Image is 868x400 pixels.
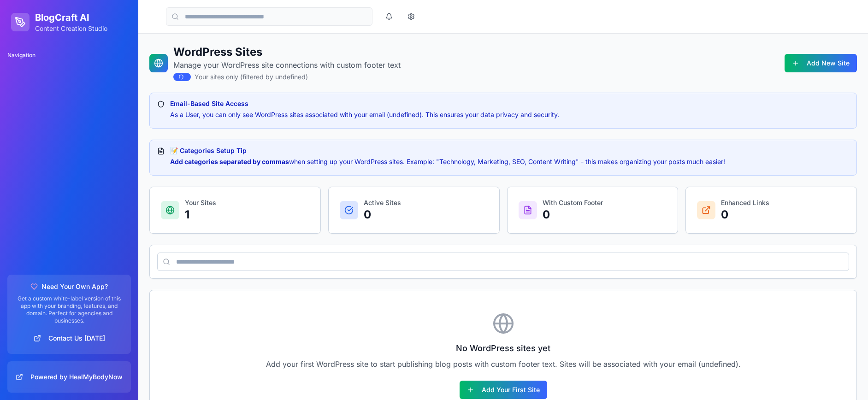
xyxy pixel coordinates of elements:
[173,45,401,59] h1: WordPress Sites
[170,110,849,119] div: As a User, you can only see WordPress sites associated with your email (undefined). This ensures ...
[185,198,216,207] p: Your Sites
[785,54,857,72] button: Add New Site
[15,295,124,324] p: Get a custom white-label version of this app with your branding, features, and domain. Perfect fo...
[170,157,849,166] div: when setting up your WordPress sites. Example: "Technology, Marketing, SEO, Content Writing" - th...
[460,381,547,399] button: Add Your First Site
[721,198,769,207] p: Enhanced Links
[170,99,849,108] div: Email-Based Site Access
[170,146,849,155] div: 📝 Categories Setup Tip
[35,11,107,24] h1: BlogCraft AI
[4,48,135,63] div: Navigation
[543,207,603,222] p: 0
[543,198,603,207] p: With Custom Footer
[172,359,834,370] p: Add your first WordPress site to start publishing blog posts with custom footer text. Sites will ...
[15,369,124,385] button: Powered by HealMyBodyNow
[185,207,216,222] p: 1
[35,24,107,33] p: Content Creation Studio
[170,158,289,165] strong: Add categories separated by commas
[364,207,401,222] p: 0
[172,342,834,355] h3: No WordPress sites yet
[195,72,308,82] span: Your sites only (filtered by undefined)
[721,207,769,222] p: 0
[364,198,401,207] p: Active Sites
[173,59,401,71] p: Manage your WordPress site connections with custom footer text
[41,282,108,291] span: Need Your Own App?
[15,330,124,347] button: Contact Us [DATE]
